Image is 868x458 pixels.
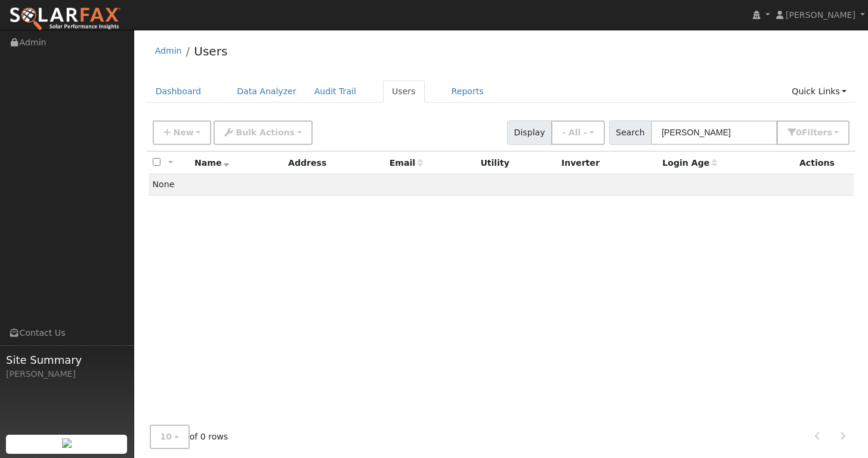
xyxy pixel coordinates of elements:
[155,46,182,55] a: Admin
[236,128,295,137] span: Bulk Actions
[147,81,211,103] a: Dashboard
[480,157,552,169] div: Utility
[390,158,423,168] span: Email
[561,157,654,169] div: Inverter
[443,81,493,103] a: Reports
[153,120,212,145] button: New
[802,128,832,137] span: Filter
[149,174,854,196] td: None
[214,120,312,145] button: Bulk Actions
[6,368,128,380] div: [PERSON_NAME]
[777,120,850,145] button: 0Filters
[173,128,193,137] span: New
[305,81,365,103] a: Audit Trail
[783,81,855,103] a: Quick Links
[194,158,230,168] span: Name
[228,81,305,103] a: Data Analyzer
[786,10,855,20] span: [PERSON_NAME]
[288,157,381,169] div: Address
[551,120,605,145] button: - All -
[194,44,227,58] a: Users
[150,425,228,449] span: of 0 rows
[150,425,190,449] button: 10
[507,120,552,145] span: Display
[62,438,72,448] img: retrieve
[662,158,717,168] span: Days since last login
[6,352,128,368] span: Site Summary
[383,81,425,103] a: Users
[799,157,850,169] div: Actions
[651,120,777,145] input: Search
[609,120,651,145] span: Search
[9,7,121,32] img: SolarFax
[160,432,172,441] span: 10
[827,128,832,137] span: s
